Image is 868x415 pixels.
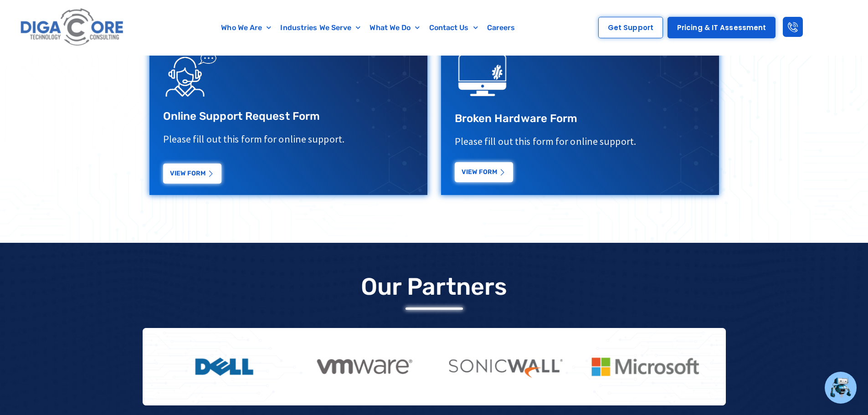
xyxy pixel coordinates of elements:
p: Please fill out this form for online support. [455,135,705,148]
p: Please fill out this form for online support. [163,133,414,146]
h3: Broken Hardware Form [455,112,705,126]
span: Get Support [608,24,653,31]
a: Industries We Serve [276,17,365,38]
a: Get Support [598,17,663,38]
img: Digacore logo 1 [18,5,127,51]
img: Microsoft Logo [584,352,706,382]
img: Dell Logo [163,352,285,382]
img: sonicwall logo [444,352,566,382]
a: View Form [163,164,221,184]
a: Pricing & IT Assessment [668,17,776,38]
span: Pricing & IT Assessment [677,24,766,31]
a: Contact Us [425,17,483,38]
a: View Form [455,162,513,182]
img: Support Request Icon [163,46,218,100]
nav: Menu [171,17,566,38]
a: Careers [483,17,520,38]
p: Our Partners [361,272,507,301]
a: Who We Are [216,17,276,38]
img: digacore technology consulting [455,48,509,102]
a: What We Do [365,17,424,38]
h3: Online Support Request Form [163,109,414,123]
img: VMware Logo [303,352,426,382]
